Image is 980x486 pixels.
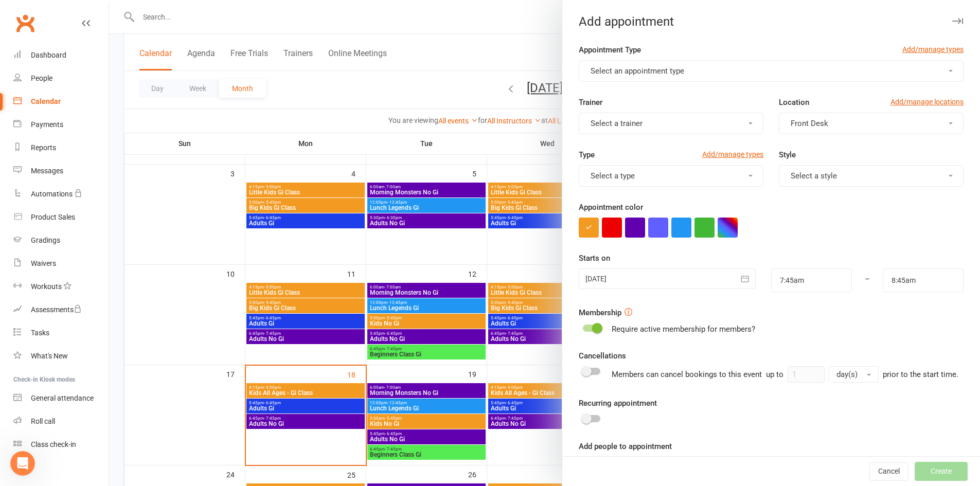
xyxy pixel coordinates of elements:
div: To receive notifications yourself about grading events, you can set up automated sequences that s... [8,127,198,311]
div: General attendance [31,394,94,402]
div: Did that answer your question? [16,71,130,81]
label: Appointment color [579,201,643,213]
a: Add/manage types [902,44,964,55]
div: Toby says… [8,311,198,356]
button: Gif picker [32,337,41,345]
a: Payments [13,113,109,136]
label: Appointment Type [579,44,641,56]
a: Reports [13,136,109,159]
a: Product Sales [13,206,109,229]
span: Select a trainer [591,119,643,128]
a: Source reference 18803969: [45,265,54,274]
button: day(s) [829,366,879,383]
label: Style [779,149,796,161]
span: prior to the start time. [883,370,958,379]
div: Members can cancel bookings to this event [612,366,958,383]
button: Select a type [579,165,763,187]
div: Workouts [31,282,62,291]
button: Select a trainer [579,113,763,134]
div: Payments [31,120,63,129]
button: Send a message… [176,333,193,349]
a: Class kiosk mode [13,433,109,456]
div: Apex says… [8,96,198,127]
div: Did that answer your question? [8,65,138,87]
img: Profile image for Toby [29,6,46,22]
span: Select an appointment type [591,66,684,76]
button: Home [161,4,181,24]
label: Trainer [579,96,602,109]
a: Roll call [13,410,109,433]
span: Select a style [791,171,837,181]
a: Workouts [13,275,109,298]
a: Source reference 143722: [125,49,133,58]
div: Toby says… [8,65,198,96]
label: Recurring appointment [579,397,657,409]
div: Close [181,4,199,23]
iframe: Intercom live chat [10,451,35,476]
button: Front Desk [779,113,964,134]
button: Cancel [869,462,908,481]
div: Product Sales [31,213,75,221]
div: Toby says… [8,127,198,312]
a: Waivers [13,252,109,275]
div: Calendar [31,97,61,105]
a: Tasks [13,321,109,345]
div: To receive notifications yourself about grading events, you can set up automated sequences that s... [16,133,189,173]
label: Add people to appointment [579,440,672,453]
div: Assessments [31,305,82,314]
div: What's New [31,352,68,360]
div: Create a sequence using the grading-related triggers and select "email user" as the payload so th... [16,178,189,218]
div: Roll call [31,417,55,425]
label: Type [579,149,595,161]
textarea: Message… [9,315,197,333]
a: Add/manage locations [890,96,964,107]
a: What's New [13,345,109,368]
a: Gradings [13,229,109,252]
div: no i want to be notified not member [50,96,198,118]
a: Dashboard [13,44,109,67]
a: Calendar [13,90,109,113]
a: Assessments [13,298,109,321]
button: Upload attachment [49,337,57,345]
button: go back [7,4,26,24]
div: Add appointment [562,14,980,29]
h1: [PERSON_NAME] [50,10,117,17]
div: Tasks [31,329,49,337]
a: General attendance kiosk mode [13,387,109,410]
div: Class check-in [31,440,76,448]
span: Front Desk [791,119,828,128]
label: Starts on [579,252,610,264]
span: Select a type [591,171,635,181]
label: Membership [579,307,621,319]
div: Reports [31,143,56,152]
div: Our system also supports daily digests and member alerts that can notify you about various activi... [16,223,189,304]
div: You can customize your martial arts grading styles and rank system, including setting conditions ... [16,28,189,58]
button: Select a style [779,165,964,187]
a: Clubworx [12,10,38,36]
a: Add/manage types [702,149,763,160]
button: Select an appointment type [579,60,964,82]
label: Location [779,96,809,109]
div: Waivers [31,259,56,267]
div: – [851,268,883,292]
a: Messages [13,159,109,183]
div: up to [766,366,879,383]
button: Emoji picker [16,337,24,345]
a: People [13,67,109,90]
div: Gradings [31,236,60,244]
div: Automations [31,190,73,198]
div: Messages [31,167,63,175]
span: day(s) [836,370,858,379]
a: Automations [13,183,109,206]
div: Require active membership for members? [612,323,755,335]
label: Cancellations [579,350,626,362]
div: Dashboard [31,51,66,59]
div: no i want to be notified not member [59,102,189,112]
div: Is that what you were looking for? [8,311,147,334]
div: People [31,74,52,82]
